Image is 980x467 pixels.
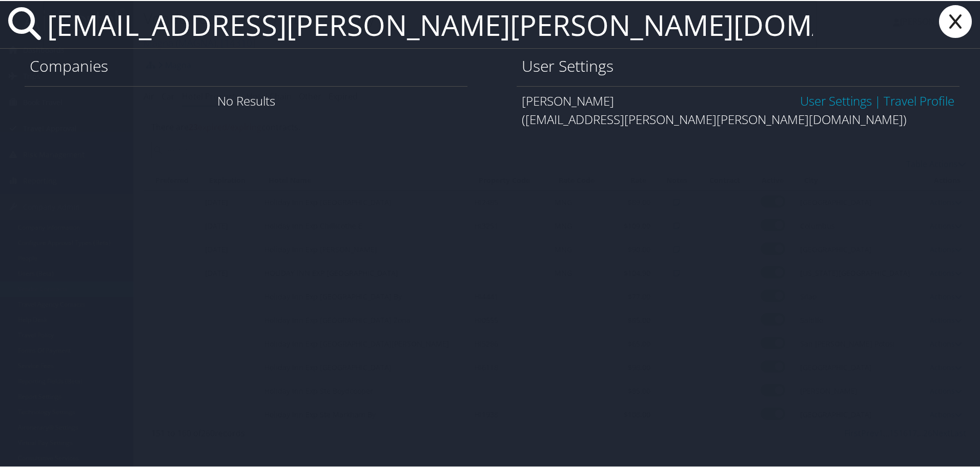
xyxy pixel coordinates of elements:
h1: User Settings [522,54,954,76]
div: No Results [25,85,467,114]
a: View OBT Profile [884,91,954,108]
a: User Settings [800,91,872,108]
span: [PERSON_NAME] [522,91,614,108]
div: ([EMAIL_ADDRESS][PERSON_NAME][PERSON_NAME][DOMAIN_NAME]) [522,109,954,128]
span: | [872,91,884,108]
h1: Companies [30,54,462,76]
